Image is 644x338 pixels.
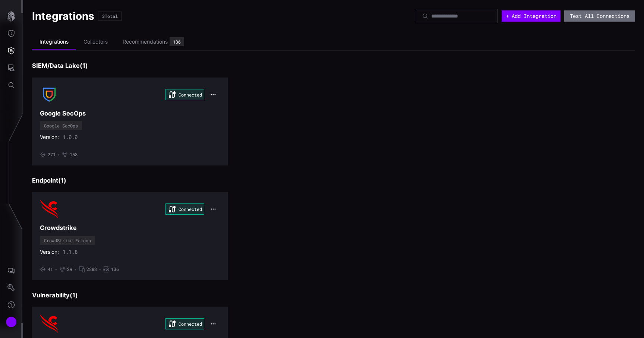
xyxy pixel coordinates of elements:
li: Collectors [76,35,115,49]
span: • [57,152,60,158]
span: 271 [48,152,56,158]
li: Integrations [32,35,76,50]
img: Google SecOps [40,85,59,104]
div: Connected [165,203,204,215]
h3: Google SecOps [40,110,220,117]
div: Connected [165,89,204,100]
button: + Add Integration [502,10,561,22]
span: 2883 [86,266,97,272]
div: Recommendations [123,38,168,45]
span: 1.0.0 [63,134,78,140]
span: 41 [48,266,53,272]
img: CrowdStrike Falcon [40,200,59,218]
h3: SIEM/Data Lake ( 1 ) [32,62,635,70]
h1: Integrations [32,9,94,23]
span: 29 [67,266,72,272]
div: 136 [173,40,181,44]
button: Test All Connections [564,10,635,22]
span: • [55,266,57,272]
span: • [74,266,77,272]
div: CrowdStrike Falcon [44,238,91,243]
img: Crowdstrike Falcon Spotlight Devices [40,315,59,333]
span: 136 [111,266,119,272]
span: 158 [70,152,78,158]
h3: Vulnerability ( 1 ) [32,291,635,299]
span: Version: [40,134,59,140]
div: Connected [165,318,204,329]
span: Version: [40,249,59,255]
h3: Crowdstrike [40,224,220,232]
div: Google SecOps [44,123,78,128]
div: 3 Total [102,14,118,18]
h3: Endpoint ( 1 ) [32,177,635,184]
span: 1.1.8 [63,249,78,255]
span: • [99,266,101,272]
